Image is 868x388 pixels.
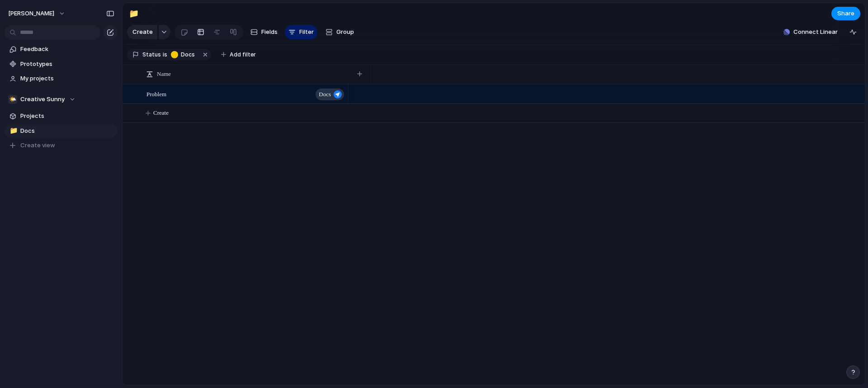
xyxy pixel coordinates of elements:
[181,51,197,59] span: Docs
[780,25,841,39] button: Connect Linear
[8,126,17,136] button: 📁
[4,6,70,21] button: [PERSON_NAME]
[20,74,114,83] span: My projects
[132,28,153,37] span: Create
[163,51,167,59] span: is
[20,126,114,136] span: Docs
[299,28,314,37] span: Filter
[321,25,359,39] button: Group
[20,112,114,121] span: Projects
[8,95,17,104] div: 🌤️
[127,25,157,39] button: Create
[20,60,114,69] span: Prototypes
[336,28,354,37] span: Group
[261,28,278,37] span: Fields
[9,126,16,136] div: 📁
[157,70,171,79] span: Name
[247,25,281,39] button: Fields
[127,6,141,21] button: 📁
[5,124,118,138] a: 📁Docs
[5,72,118,85] a: My projects
[793,28,838,37] span: Connect Linear
[161,50,169,60] button: is
[168,50,199,60] button: Docs
[285,25,317,39] button: Filter
[316,89,344,100] button: Docs
[20,45,114,54] span: Feedback
[319,88,331,101] span: Docs
[142,51,161,59] span: Status
[5,93,118,106] button: 🌤️Creative Sunny
[5,42,118,56] a: Feedback
[216,48,261,61] button: Add filter
[837,9,854,18] span: Share
[5,139,118,152] button: Create view
[129,7,139,19] div: 📁
[831,7,860,20] button: Share
[5,57,118,71] a: Prototypes
[8,9,54,18] span: [PERSON_NAME]
[5,109,118,123] a: Projects
[230,51,256,59] span: Add filter
[146,89,166,99] span: Problem
[20,95,65,104] span: Creative Sunny
[153,108,169,117] span: Create
[20,141,55,150] span: Create view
